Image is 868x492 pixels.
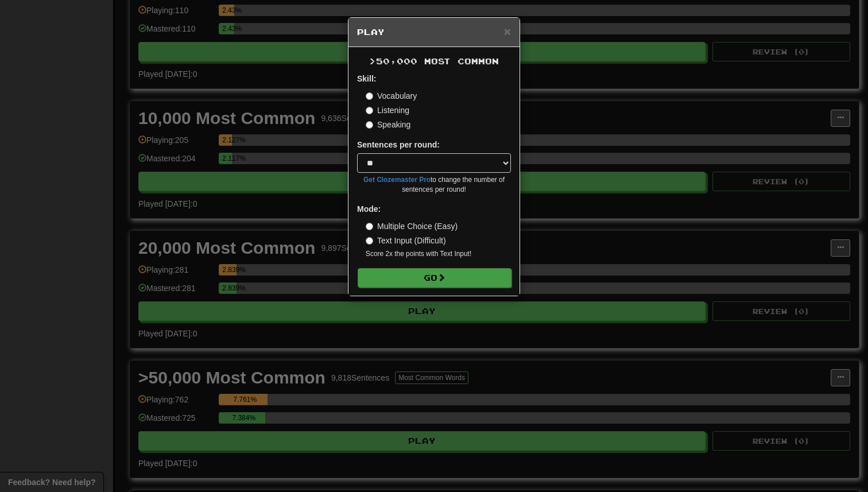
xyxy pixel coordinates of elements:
label: Text Input (Difficult) [366,235,446,246]
h5: Play [357,26,511,38]
span: >50,000 Most Common [369,56,499,66]
label: Multiple Choice (Easy) [366,220,458,232]
input: Multiple Choice (Easy) [366,223,373,230]
label: Speaking [366,119,410,130]
span: × [504,25,511,38]
label: Listening [366,104,409,116]
a: Get Clozemaster Pro [363,176,431,184]
input: Listening [366,107,373,114]
label: Sentences per round: [357,139,440,150]
small: Score 2x the points with Text Input ! [366,249,511,259]
label: Vocabulary [366,90,417,102]
strong: Mode: [357,204,381,214]
strong: Skill: [357,74,376,83]
button: Go [358,268,511,288]
small: to change the number of sentences per round! [357,175,511,195]
input: Text Input (Difficult) [366,237,373,245]
input: Vocabulary [366,92,373,100]
input: Speaking [366,121,373,129]
button: Close [504,25,511,37]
